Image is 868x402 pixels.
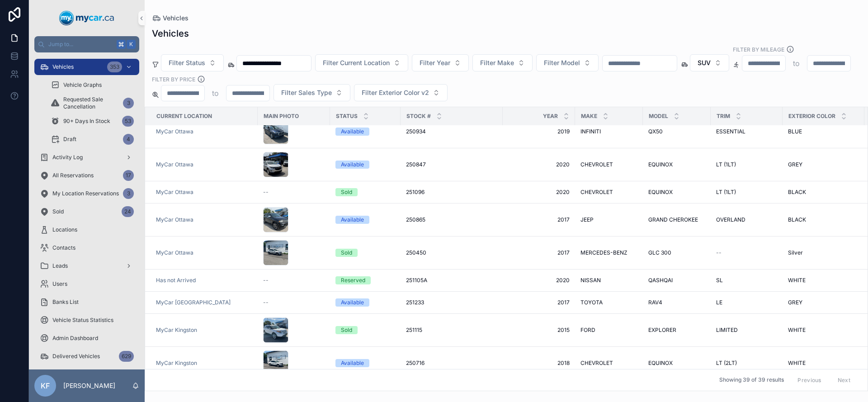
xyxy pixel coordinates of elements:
[788,299,802,306] span: GREY
[648,216,705,223] a: GRAND CHEROKEE
[406,299,497,306] a: 251233
[163,14,189,23] span: Vehicles
[508,277,570,284] a: 2020
[59,11,114,25] img: App logo
[315,54,408,71] button: Select Button
[716,249,722,256] span: --
[508,326,570,334] span: 2015
[648,128,705,135] a: QX50
[788,128,859,135] a: BLUE
[508,299,570,306] span: 2017
[29,52,145,369] div: scrollable content
[52,190,119,197] span: My Location Reservations
[156,359,197,367] a: MyCar Kingston
[122,116,134,127] div: 53
[52,226,77,233] span: Locations
[34,276,139,292] a: Users
[788,189,806,196] span: BLACK
[152,27,189,40] h1: Vehicles
[119,351,134,362] div: 629
[156,161,252,168] a: MyCar Ottawa
[34,312,139,328] a: Vehicle Status Statistics
[648,277,673,284] span: QASHQAI
[156,326,197,334] span: MyCar Kingston
[648,189,705,196] a: EQUINOX
[34,36,139,52] button: Jump to...K
[508,161,570,168] span: 2020
[406,216,497,223] a: 250865
[544,58,580,67] span: Filter Model
[580,216,637,223] a: JEEP
[649,113,668,120] span: Model
[161,54,224,71] button: Select Button
[406,189,425,196] span: 251096
[788,189,859,196] a: BLACK
[335,188,395,196] a: Sold
[156,161,193,168] a: MyCar Ottawa
[169,58,205,67] span: Filter Status
[508,128,570,135] span: 2019
[52,172,94,179] span: All Reservations
[508,359,570,367] a: 2018
[34,167,139,184] a: All Reservations17
[341,276,365,284] div: Reserved
[63,381,115,390] p: [PERSON_NAME]
[341,188,352,196] div: Sold
[716,326,738,334] span: LIMITED
[788,249,859,256] a: Silver
[34,330,139,346] a: Admin Dashboard
[406,216,425,223] span: 250865
[472,54,533,71] button: Select Button
[788,277,859,284] a: WHITE
[63,136,76,143] span: Draft
[648,128,663,135] span: QX50
[341,298,364,307] div: Available
[45,113,139,129] a: 90+ Days In Stock53
[335,359,395,367] a: Available
[156,189,193,196] a: MyCar Ottawa
[274,84,350,101] button: Select Button
[788,216,806,223] span: BLACK
[52,154,83,161] span: Activity Log
[580,326,637,334] a: FORD
[406,326,422,334] span: 251115
[52,298,79,306] span: Banks List
[788,299,859,306] a: GREY
[716,128,745,135] span: ESSENTIAL
[543,113,558,120] span: Year
[580,277,637,284] a: NISSAN
[52,317,113,324] span: Vehicle Status Statistics
[716,277,723,284] span: SL
[508,216,570,223] span: 2017
[788,161,802,168] span: GREY
[156,128,193,135] a: MyCar Ottawa
[34,185,139,202] a: My Location Reservations3
[648,359,705,367] a: EQUINOX
[156,249,193,256] a: MyCar Ottawa
[281,88,332,97] span: Filter Sales Type
[341,128,364,136] div: Available
[716,161,777,168] a: LT (1LT)
[41,380,50,391] span: KF
[52,244,75,251] span: Contacts
[34,59,139,75] a: Vehicles353
[788,161,859,168] a: GREY
[127,41,135,48] span: K
[335,298,395,307] a: Available
[34,222,139,238] a: Locations
[536,54,599,71] button: Select Button
[156,128,252,135] a: MyCar Ottawa
[788,277,806,284] span: WHITE
[406,249,497,256] a: 250450
[580,249,627,256] span: MERCEDES-BENZ
[648,249,705,256] a: GLC 300
[156,216,193,223] a: MyCar Ottawa
[788,113,835,120] span: Exterior Color
[123,188,134,199] div: 3
[420,58,450,67] span: Filter Year
[362,88,429,97] span: Filter Exterior Color v2
[406,277,427,284] span: 251105A
[335,276,395,284] a: Reserved
[63,81,102,89] span: Vehicle Graphs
